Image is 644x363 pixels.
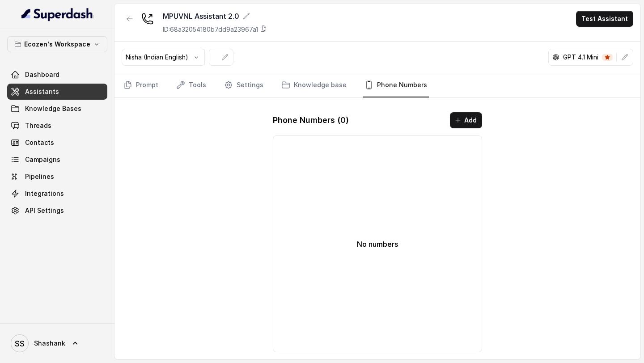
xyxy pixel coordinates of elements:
[25,70,59,79] span: Dashboard
[7,67,107,83] a: Dashboard
[7,186,107,202] a: Integrations
[7,84,107,100] a: Assistants
[7,331,107,356] a: Shashank
[25,189,64,198] span: Integrations
[25,121,51,130] span: Threads
[34,339,65,348] span: Shashank
[25,155,60,164] span: Campaigns
[122,73,160,97] a: Prompt
[7,152,107,168] a: Campaigns
[222,73,265,97] a: Settings
[25,138,54,147] span: Contacts
[7,169,107,185] a: Pipelines
[552,54,559,61] svg: openai logo
[25,206,64,215] span: API Settings
[122,73,633,97] nav: Tabs
[563,53,598,62] p: GPT 4.1 Mini
[280,73,348,97] a: Knowledge base
[450,112,482,128] button: Add
[25,104,81,113] span: Knowledge Bases
[7,203,107,219] a: API Settings
[576,11,633,27] button: Test Assistant
[273,113,349,127] h1: Phone Numbers ( 0 )
[126,53,188,62] p: Nisha (Indian English)
[15,339,25,348] text: SS
[24,39,90,50] p: Ecozen's Workspace
[163,25,258,34] p: ID: 68a32054180b7dd9a23967a1
[25,87,59,96] span: Assistants
[163,11,267,21] div: MPUVNL Assistant 2.0
[7,135,107,151] a: Contacts
[174,73,208,97] a: Tools
[7,36,107,52] button: Ecozen's Workspace
[7,101,107,117] a: Knowledge Bases
[357,239,398,249] p: No numbers
[7,118,107,134] a: Threads
[21,7,93,21] img: light.svg
[363,73,429,97] a: Phone Numbers
[25,172,54,181] span: Pipelines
